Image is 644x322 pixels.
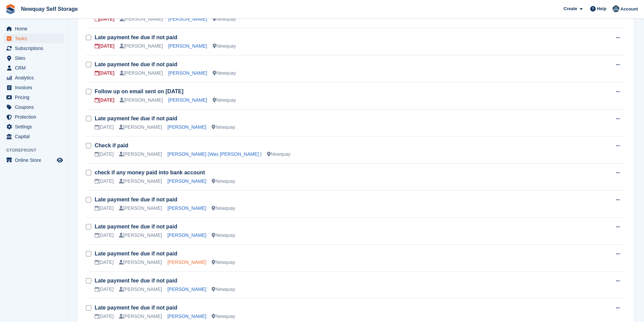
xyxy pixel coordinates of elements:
span: Analytics [15,73,55,82]
a: menu [3,83,64,92]
div: Newquay [212,259,235,266]
a: check if any money paid into bank account [95,170,205,175]
div: [DATE] [95,259,114,266]
a: Preview store [56,156,64,164]
div: [DATE] [95,286,114,293]
a: menu [3,24,64,33]
a: [PERSON_NAME] [167,232,206,238]
div: [PERSON_NAME] [120,43,163,50]
div: [PERSON_NAME] [119,259,162,266]
a: [PERSON_NAME] [167,124,206,130]
div: Newquay [213,43,236,50]
div: Newquay [212,286,235,293]
span: Pricing [15,93,55,102]
a: menu [3,132,64,141]
a: Late payment fee due if not paid [95,251,177,256]
a: Check if paid [95,143,128,148]
div: Newquay [212,313,235,320]
a: Late payment fee due if not paid [95,197,177,202]
div: Newquay [212,205,235,212]
a: Late payment fee due if not paid [95,224,177,229]
span: Tasks [15,34,55,43]
a: [PERSON_NAME] [168,70,207,76]
div: [PERSON_NAME] [119,205,162,212]
a: menu [3,122,64,131]
span: Create [564,5,577,12]
div: [PERSON_NAME] [119,151,162,158]
div: [DATE] [95,151,114,158]
a: [PERSON_NAME] [167,314,206,319]
span: Subscriptions [15,44,55,53]
div: Newquay [213,16,236,23]
a: menu [3,93,64,102]
a: menu [3,44,64,53]
a: menu [3,155,64,165]
a: menu [3,112,64,122]
div: [PERSON_NAME] [120,16,163,23]
a: [PERSON_NAME] [167,178,206,184]
span: Capital [15,132,55,141]
div: Newquay [213,97,236,104]
a: menu [3,73,64,82]
div: Newquay [212,232,235,239]
a: Late payment fee due if not paid [95,34,177,40]
div: Newquay [213,70,236,77]
div: Newquay [267,151,290,158]
div: [PERSON_NAME] [119,232,162,239]
a: Late payment fee due if not paid [95,278,177,283]
a: [PERSON_NAME] [168,43,207,49]
span: Protection [15,112,55,122]
a: Newquay Self Storage [18,3,80,15]
div: Newquay [212,124,235,131]
div: [DATE] [95,205,114,212]
div: [PERSON_NAME] [119,286,162,293]
a: Late payment fee due if not paid [95,116,177,121]
a: menu [3,63,64,73]
span: Coupons [15,102,55,112]
span: Online Store [15,155,55,165]
div: [PERSON_NAME] [120,97,163,104]
img: stora-icon-8386f47178a22dfd0bd8f6a31ec36ba5ce8667c1dd55bd0f319d3a0aa187defe.svg [5,4,16,14]
a: [PERSON_NAME] (Was [PERSON_NAME] ) [167,151,262,157]
div: [DATE] [95,43,114,50]
div: Newquay [212,178,235,185]
div: [PERSON_NAME] [120,70,163,77]
a: Follow up on email sent on [DATE] [95,89,184,94]
div: [PERSON_NAME] [119,124,162,131]
div: [DATE] [95,70,114,77]
span: Home [15,24,55,33]
div: [DATE] [95,178,114,185]
img: Colette Pearce [613,5,619,12]
span: Invoices [15,83,55,92]
div: [DATE] [95,232,114,239]
div: [DATE] [95,16,114,23]
a: menu [3,34,64,43]
div: [PERSON_NAME] [119,313,162,320]
a: [PERSON_NAME] [167,287,206,292]
div: [DATE] [95,124,114,131]
span: Settings [15,122,55,131]
span: Sites [15,53,55,63]
span: Storefront [6,147,67,154]
div: [PERSON_NAME] [119,178,162,185]
span: CRM [15,63,55,73]
a: [PERSON_NAME] [168,16,207,22]
div: [DATE] [95,313,114,320]
span: Help [597,5,606,12]
span: Account [620,6,638,13]
a: [PERSON_NAME] [168,97,207,103]
a: menu [3,53,64,63]
a: menu [3,102,64,112]
a: Late payment fee due if not paid [95,305,177,311]
a: [PERSON_NAME] [167,259,206,265]
div: [DATE] [95,97,114,104]
a: [PERSON_NAME] [167,205,206,211]
a: Late payment fee due if not paid [95,61,177,67]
